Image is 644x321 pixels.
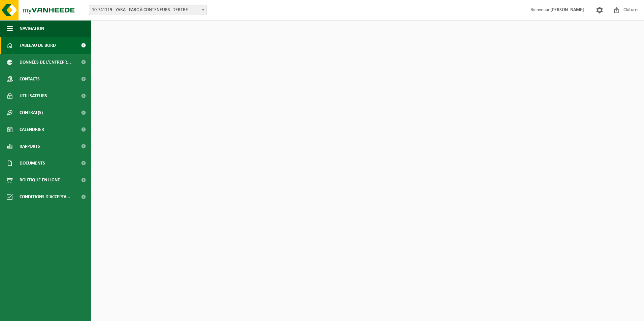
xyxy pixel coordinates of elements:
[20,188,70,205] span: Conditions d'accepta...
[20,71,40,87] span: Contacts
[20,138,40,155] span: Rapports
[20,104,43,121] span: Contrat(s)
[20,121,44,138] span: Calendrier
[20,87,47,104] span: Utilisateurs
[89,5,206,15] span: 10-741119 - YARA - PARC À CONTENEURS - TERTRE
[20,172,60,188] span: Boutique en ligne
[89,5,207,15] span: 10-741119 - YARA - PARC À CONTENEURS - TERTRE
[20,54,71,71] span: Données de l'entrepr...
[550,7,584,12] strong: [PERSON_NAME]
[20,155,45,172] span: Documents
[20,37,56,54] span: Tableau de bord
[20,20,44,37] span: Navigation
